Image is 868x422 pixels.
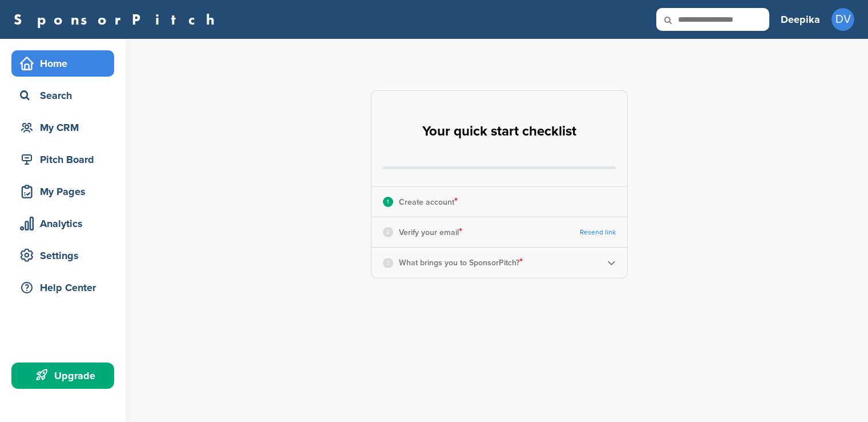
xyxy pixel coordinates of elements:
[781,11,820,27] h3: Deepika
[17,245,114,266] div: Settings
[383,197,393,207] div: 1
[17,53,114,74] div: Home
[11,242,114,269] a: Settings
[14,12,222,27] a: SponsorPitch
[17,149,114,170] div: Pitch Board
[11,210,114,237] a: Analytics
[422,119,576,144] h2: Your quick start checklist
[11,178,114,205] a: My Pages
[11,114,114,141] a: My CRM
[17,277,114,298] div: Help Center
[11,274,114,301] a: Help Center
[17,213,114,234] div: Analytics
[580,228,616,237] a: Resend link
[11,146,114,173] a: Pitch Board
[781,7,820,32] a: Deepika
[831,8,854,31] span: DV
[607,258,616,267] img: Checklist arrow 2
[399,225,462,240] p: Verify your email
[11,50,114,77] a: Home
[17,85,114,106] div: Search
[17,117,114,138] div: My CRM
[11,82,114,109] a: Search
[11,363,114,389] a: Upgrade
[17,365,114,386] div: Upgrade
[399,194,458,209] p: Create account
[383,227,393,237] div: 2
[399,255,523,270] p: What brings you to SponsorPitch?
[383,258,393,268] div: 3
[17,181,114,202] div: My Pages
